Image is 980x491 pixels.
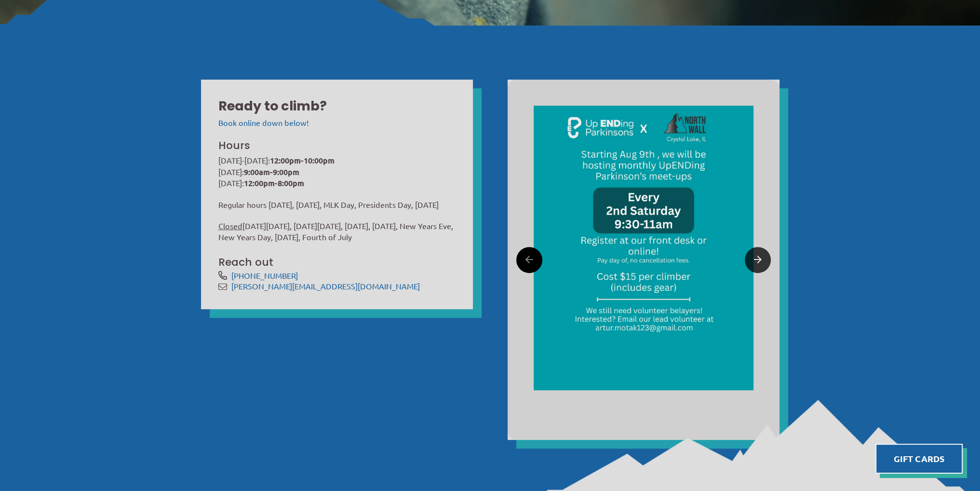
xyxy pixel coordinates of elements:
span: Closed [218,221,242,231]
h2: Ready to climb? [218,97,456,115]
strong: 12:00pm-8:00pm [244,178,304,188]
strong: 9:00am-9:00pm [244,167,299,177]
a: [PERSON_NAME][EMAIL_ADDRESS][DOMAIN_NAME] [231,281,420,291]
img: Image [534,106,753,390]
a: Book online down below! [218,118,309,127]
strong: 12:00pm-10:00pm [270,155,335,165]
a: [PHONE_NUMBER] [231,271,298,280]
h3: Hours [218,138,454,153]
p: Regular hours [DATE], [DATE], MLK Day, Presidents Day, [DATE] [218,199,456,210]
p: [DATE]-[DATE]: [DATE]: [DATE]: [218,155,456,189]
p: [DATE][DATE], [DATE][DATE], [DATE], [DATE], New Years Eve, New Years Day, [DATE], Fourth of July [218,220,456,242]
h3: Reach out [218,255,456,270]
